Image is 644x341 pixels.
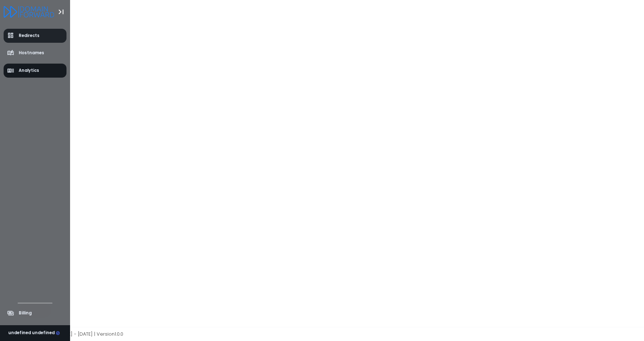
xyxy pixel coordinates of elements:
span: Redirects [19,33,40,39]
span: Hostnames [19,50,44,56]
button: Toggle Aside [54,5,68,19]
a: Logo [4,6,54,16]
span: Analytics [19,68,39,74]
a: Hostnames [4,46,67,60]
div: undefined undefined [8,330,60,336]
a: Billing [4,306,67,320]
a: Redirects [4,29,67,43]
span: Billing [19,310,32,316]
span: Copyright © [DATE] - [DATE] | Version 1.0.0 [28,331,123,337]
a: Analytics [4,64,67,78]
